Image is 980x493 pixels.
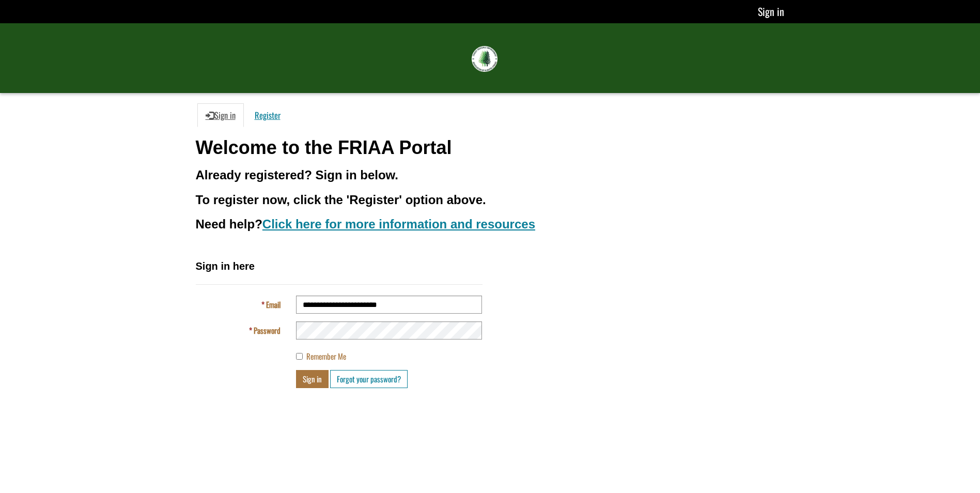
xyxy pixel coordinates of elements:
[266,299,281,310] span: Email
[472,46,497,72] img: FRIAA Submissions Portal
[196,137,785,158] h1: Welcome to the FRIAA Portal
[296,370,329,388] button: Sign in
[196,218,785,231] h3: Need help?
[197,103,244,127] a: Sign in
[196,193,785,207] h3: To register now, click the 'Register' option above.
[330,370,408,388] a: Forgot your password?
[246,103,289,127] a: Register
[254,325,281,336] span: Password
[196,168,785,182] h3: Already registered? Sign in below.
[306,350,346,362] span: Remember Me
[262,217,535,231] a: Click here for more information and resources
[758,4,784,19] a: Sign in
[296,353,303,360] input: Remember Me
[196,260,255,272] span: Sign in here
